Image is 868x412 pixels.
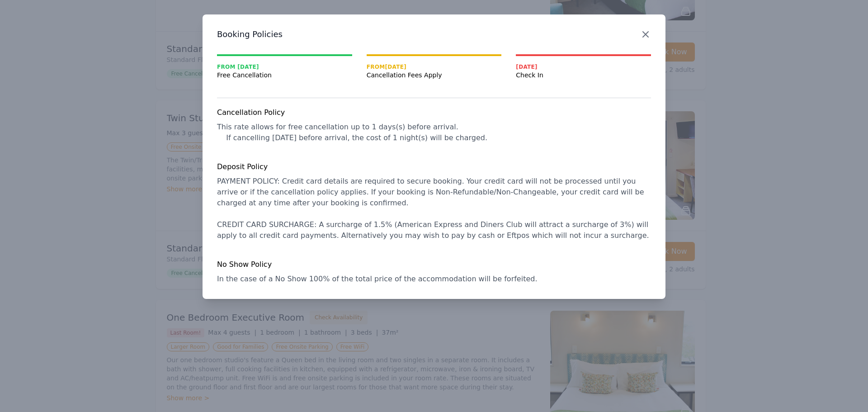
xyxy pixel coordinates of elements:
[217,259,651,270] h4: No Show Policy
[516,63,651,71] span: [DATE]
[217,63,352,71] span: From [DATE]
[217,29,651,40] h3: Booking Policies
[217,123,487,142] span: This rate allows for free cancellation up to 1 days(s) before arrival. If cancelling [DATE] befor...
[217,161,651,172] h4: Deposit Policy
[367,71,502,80] span: Cancellation Fees Apply
[217,54,651,80] nav: Progress mt-20
[516,71,651,80] span: Check In
[217,177,651,240] span: PAYMENT POLICY: Credit card details are required to secure booking. Your credit card will not be ...
[217,275,537,283] span: In the case of a No Show 100% of the total price of the accommodation will be forfeited.
[217,107,651,118] h4: Cancellation Policy
[367,63,502,71] span: From [DATE]
[217,71,352,80] span: Free Cancellation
